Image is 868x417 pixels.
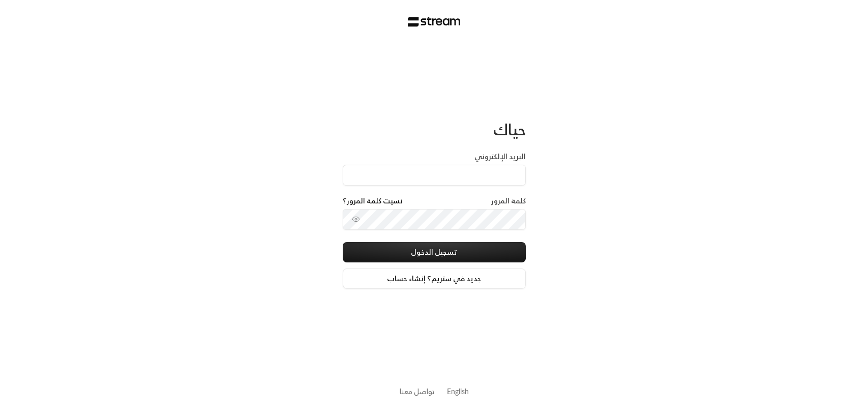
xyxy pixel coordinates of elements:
img: Stream Logo [408,17,460,27]
label: البريد الإلكتروني [474,152,526,162]
button: تواصل معنا [400,386,435,397]
button: تسجيل الدخول [343,242,526,262]
a: نسيت كلمة المرور؟ [343,196,403,206]
a: English [447,382,469,401]
button: toggle password visibility [348,211,364,227]
span: حياك [493,116,526,143]
a: تواصل معنا [400,385,435,398]
label: كلمة المرور [491,196,526,206]
a: جديد في ستريم؟ إنشاء حساب [343,269,526,289]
